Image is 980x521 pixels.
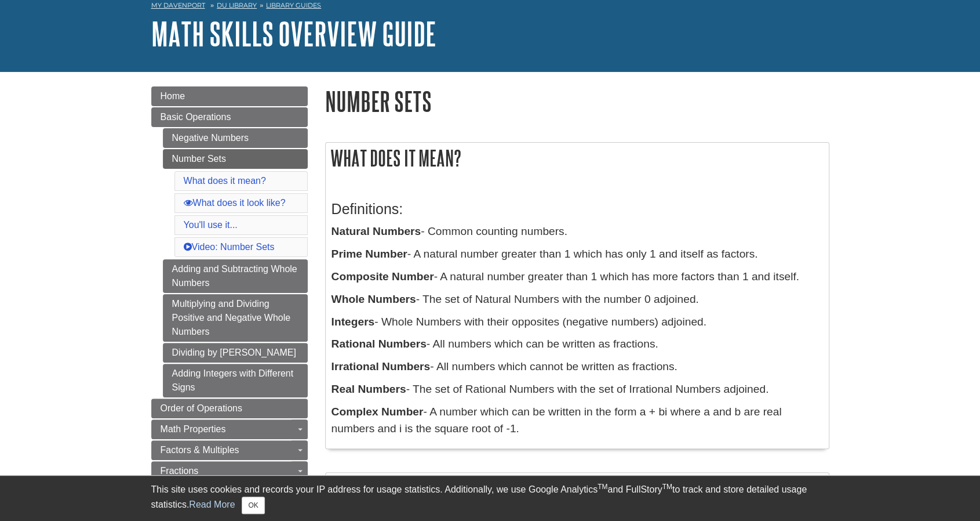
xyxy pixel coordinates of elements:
[331,270,434,283] b: Composite Number
[184,242,275,252] a: Video: Number Sets
[331,360,431,372] b: Irrational Numbers
[151,16,436,52] a: Math Skills Overview Guide
[163,364,308,397] a: Adding Integers with Different Signs
[163,294,308,342] a: Multiplying and Dividing Positive and Negative Whole Numbers
[331,246,823,263] p: - A natural number greater than 1 which has only 1 and itself as factors.
[331,383,406,395] b: Real Numbers
[662,483,672,491] sup: TM
[161,445,239,455] span: Factors & Multiples
[161,112,231,122] span: Basic Operations
[331,223,823,240] p: - Common counting numbers.
[151,1,205,10] a: My Davenport
[331,293,416,305] b: Whole Numbers
[331,316,375,328] b: Integers
[151,107,308,127] a: Basic Operations
[242,497,264,514] button: Close
[163,259,308,293] a: Adding and Subtracting Whole Numbers
[331,406,424,418] b: Complex Number
[331,404,823,437] p: - A number which can be written in the form a + bi where a and b are real numbers and i is the sq...
[151,440,308,460] a: Factors & Multiples
[598,483,607,491] sup: TM
[163,149,308,169] a: Number Sets
[151,461,308,481] a: Fractions
[331,291,823,308] p: - The set of Natural Numbers with the number 0 adjoined.
[331,201,823,218] h3: Definitions:
[325,86,829,116] h1: Number Sets
[184,220,238,230] a: You'll use it...
[161,91,185,101] span: Home
[163,128,308,148] a: Negative Numbers
[331,314,823,331] p: - Whole Numbers with their opposites (negative numbers) adjoined.
[326,143,829,173] h2: What does it mean?
[151,86,308,106] a: Home
[184,176,266,186] a: What does it mean?
[163,343,308,363] a: Dividing by [PERSON_NAME]
[161,403,242,413] span: Order of Operations
[331,248,407,260] b: Prime Number
[189,500,235,509] a: Read More
[161,424,226,434] span: Math Properties
[331,359,823,375] p: - All numbers which cannot be written as fractions.
[151,419,308,439] a: Math Properties
[331,338,427,350] b: Rational Numbers
[151,399,308,418] a: Order of Operations
[161,466,199,476] span: Fractions
[331,336,823,353] p: - All numbers which can be written as fractions.
[326,473,829,506] h2: What does it look like?
[151,483,829,514] div: This site uses cookies and records your IP address for usage statistics. Additionally, we use Goo...
[331,269,823,285] p: - A natural number greater than 1 which has more factors than 1 and itself.
[331,381,823,398] p: - The set of Rational Numbers with the set of Irrational Numbers adjoined.
[266,1,321,9] a: Library Guides
[217,1,257,9] a: DU Library
[184,198,286,208] a: What does it look like?
[331,225,421,237] b: Natural Numbers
